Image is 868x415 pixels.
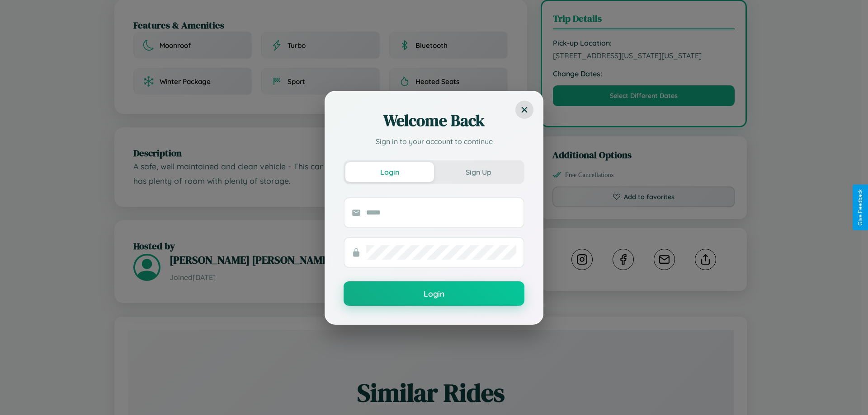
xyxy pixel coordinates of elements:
button: Login [345,162,434,182]
button: Sign Up [434,162,523,182]
div: Give Feedback [857,189,863,226]
h2: Welcome Back [344,110,524,131]
button: Login [344,281,524,306]
p: Sign in to your account to continue [344,136,524,147]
